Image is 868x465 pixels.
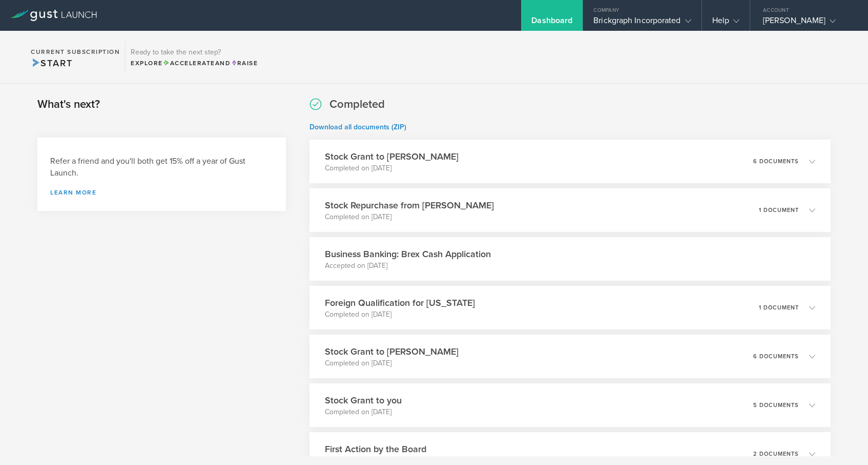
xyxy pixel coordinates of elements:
div: Brickgraph Incorporated [593,15,691,31]
div: Help [712,15,739,31]
iframe: Chat Widget [817,416,868,465]
div: [PERSON_NAME] [763,15,850,31]
div: Dashboard [531,15,572,31]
